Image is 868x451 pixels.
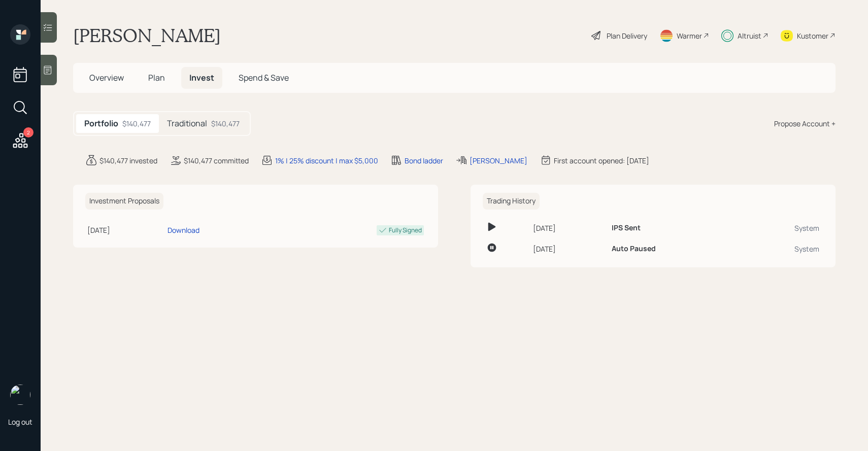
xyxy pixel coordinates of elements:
div: $140,477 committed [184,155,249,166]
h6: Auto Paused [612,245,656,253]
div: Kustomer [797,30,828,41]
h6: Trading History [483,193,540,210]
h5: Traditional [167,119,207,128]
span: Plan [148,72,165,83]
div: Plan Delivery [607,30,647,41]
div: Warmer [677,30,702,41]
div: Fully Signed [389,226,422,235]
div: $140,477 [211,118,240,129]
div: System [744,223,819,233]
div: Propose Account + [774,118,836,129]
div: [DATE] [87,225,163,235]
div: Download [168,225,199,235]
span: Spend & Save [239,72,289,83]
div: Altruist [738,30,761,41]
span: Overview [89,72,124,83]
div: [DATE] [533,223,603,233]
h1: [PERSON_NAME] [73,24,221,47]
div: System [744,244,819,254]
h6: Investment Proposals [85,193,163,210]
div: Bond ladder [405,155,443,166]
div: [PERSON_NAME] [470,155,527,166]
span: Invest [189,72,214,83]
div: $140,477 invested [99,155,157,166]
h5: Portfolio [84,119,118,128]
div: [DATE] [533,244,603,254]
div: $140,477 [122,118,151,129]
div: Log out [8,417,32,427]
div: 1% | 25% discount | max $5,000 [275,155,378,166]
div: First account opened: [DATE] [554,155,649,166]
img: sami-boghos-headshot.png [10,385,30,405]
h6: IPS Sent [612,224,641,232]
div: 2 [23,127,34,137]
